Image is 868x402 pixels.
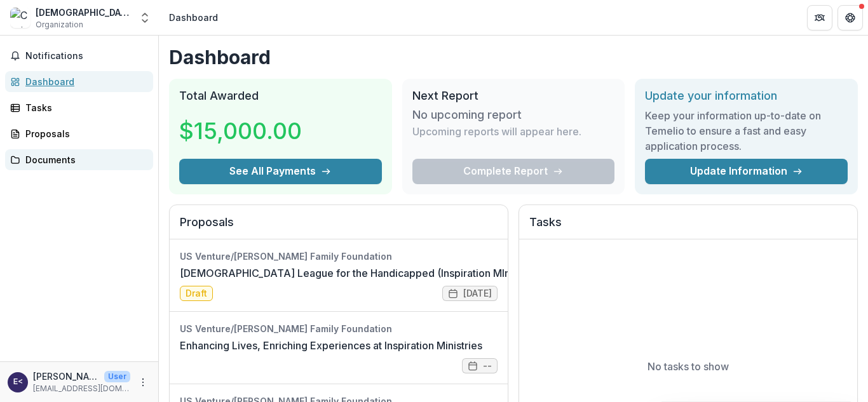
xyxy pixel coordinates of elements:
div: Emily Green <egreen@inspirationministries.org> [13,378,23,386]
div: Proposals [25,127,143,140]
p: [EMAIL_ADDRESS][DOMAIN_NAME] [33,383,130,394]
h2: Update your information [645,89,848,103]
h2: Next Report [412,89,615,103]
a: Enhancing Lives, Enriching Experiences at Inspiration Ministries [180,338,482,353]
span: Organization [36,19,83,30]
a: Documents [5,149,153,170]
button: Partners [807,5,832,30]
h1: Dashboard [169,46,858,69]
div: Dashboard [169,11,218,24]
p: No tasks to show [648,359,729,374]
h2: Tasks [529,215,847,239]
button: Notifications [5,46,153,66]
p: User [104,371,130,382]
h3: Keep your information up-to-date on Temelio to ensure a fast and easy application process. [645,108,848,154]
div: Documents [25,153,143,166]
h3: No upcoming report [412,108,522,122]
nav: breadcrumb [164,8,223,27]
p: Upcoming reports will appear here. [412,124,581,139]
button: Open entity switcher [136,5,154,30]
h2: Proposals [180,215,498,239]
h3: $15,000.00 [179,114,302,148]
img: Christian League for the Handicapped (Inspiration MInistries) [10,8,31,28]
a: Tasks [5,97,153,118]
div: Tasks [25,101,143,114]
a: Dashboard [5,71,153,92]
h2: Total Awarded [179,89,382,103]
button: More [135,375,151,390]
div: [DEMOGRAPHIC_DATA] League for the Handicapped (Inspiration MInistries) [36,6,131,19]
a: Update Information [645,159,848,184]
a: Proposals [5,123,153,144]
a: [DEMOGRAPHIC_DATA] League for the Handicapped (Inspiration MInistries) - 2025 - Grant Application [180,265,671,281]
p: [PERSON_NAME] <[EMAIL_ADDRESS][DOMAIN_NAME]> [33,370,99,383]
div: Dashboard [25,75,143,88]
button: See All Payments [179,159,382,184]
button: Get Help [837,5,863,30]
span: Notifications [25,51,148,62]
